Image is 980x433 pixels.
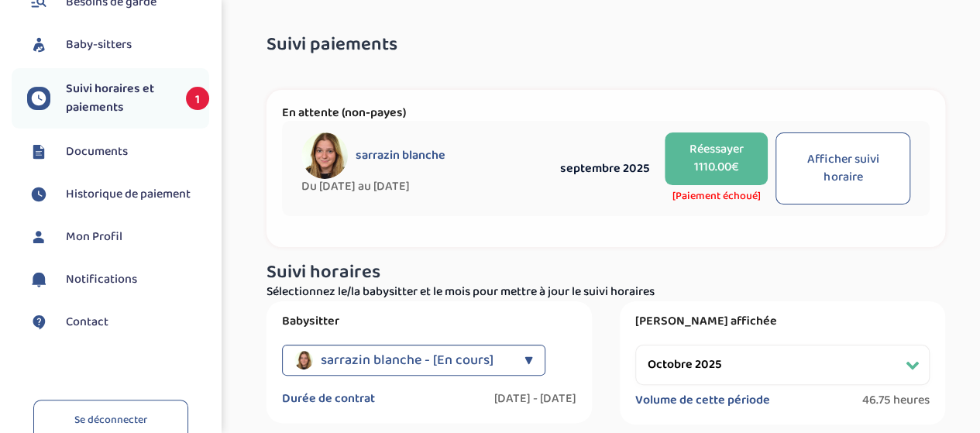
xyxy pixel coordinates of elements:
img: suivihoraire.svg [27,183,50,206]
span: Baby-sitters [66,36,132,54]
img: suivihoraire.svg [27,87,50,110]
span: Suivi horaires et paiements [66,80,170,117]
span: 46.75 heures [862,393,930,408]
div: ▼ [524,345,533,376]
span: Contact [66,313,108,332]
span: sarrazin blanche [356,148,445,163]
span: 1 [186,87,209,110]
a: Mon Profil [27,225,209,249]
a: Suivi horaires et paiements 1 [27,80,209,117]
a: Documents [27,140,209,163]
img: profil.svg [27,225,50,249]
button: Réessayer 1110.00€ [665,132,768,185]
span: Documents [66,143,128,161]
p: En attente (non-payes) [282,105,930,121]
label: [PERSON_NAME] affichée [635,314,930,329]
label: Volume de cette période [635,393,770,408]
span: sarrazin blanche - [En cours] [321,345,493,376]
img: avatar_sarrazin-blanche_2025_07_17_13_28_42.png [294,351,313,369]
a: Contact [27,311,209,334]
span: Mon Profil [66,228,122,246]
p: Sélectionnez le/la babysitter et le mois pour mettre à jour le suivi horaires [266,283,945,301]
span: Suivi paiements [266,35,397,55]
span: [Paiement échoué] [672,188,761,204]
img: notification.svg [27,268,50,291]
h3: Suivi horaires [266,263,945,283]
a: Notifications [27,268,209,291]
a: Historique de paiement [27,183,209,206]
span: Du [DATE] au [DATE] [301,179,552,194]
img: contact.svg [27,311,50,334]
img: avatar [301,132,348,179]
span: Historique de paiement [66,185,191,204]
div: septembre 2025 [552,159,658,178]
span: Notifications [66,270,137,289]
label: Durée de contrat [282,391,375,407]
img: documents.svg [27,140,50,163]
img: babysitters.svg [27,33,50,57]
label: Babysitter [282,314,576,329]
label: [DATE] - [DATE] [494,391,576,407]
a: Baby-sitters [27,33,209,57]
button: Afficher suivi horaire [775,132,910,204]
